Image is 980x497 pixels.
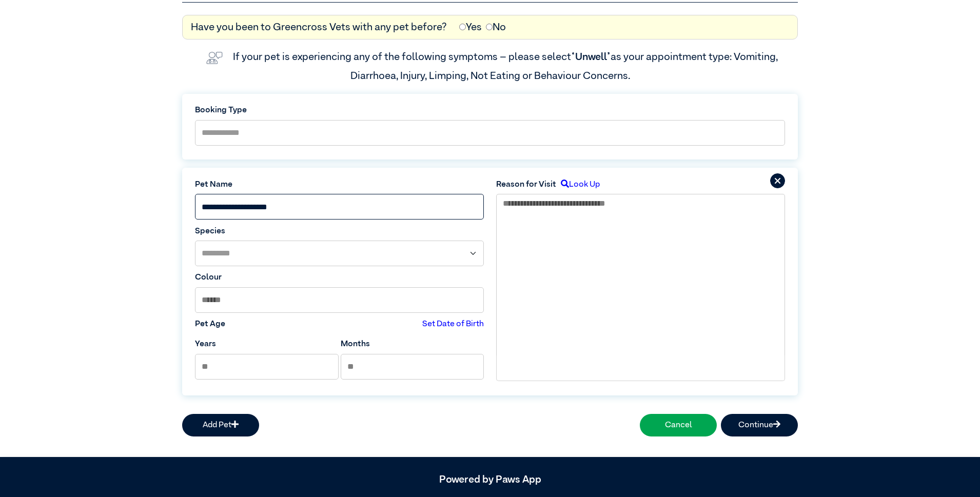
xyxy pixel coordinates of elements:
[195,271,484,284] label: Colour
[233,52,780,81] label: If your pet is experiencing any of the following symptoms – please select as your appointment typ...
[195,318,225,330] label: Pet Age
[341,338,370,350] label: Months
[191,19,447,35] label: Have you been to Greencross Vets with any pet before?
[195,338,216,350] label: Years
[459,19,482,35] label: Yes
[556,178,600,191] label: Look Up
[721,414,798,436] button: Continue
[640,414,717,436] button: Cancel
[195,104,785,116] label: Booking Type
[571,52,611,62] span: “Unwell”
[195,178,484,191] label: Pet Name
[486,19,506,35] label: No
[202,48,227,68] img: vet
[182,473,798,486] h5: Powered by Paws App
[182,414,259,436] button: Add Pet
[195,225,484,237] label: Species
[486,24,493,30] input: No
[459,24,466,30] input: Yes
[496,178,556,191] label: Reason for Visit
[422,318,484,330] label: Set Date of Birth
